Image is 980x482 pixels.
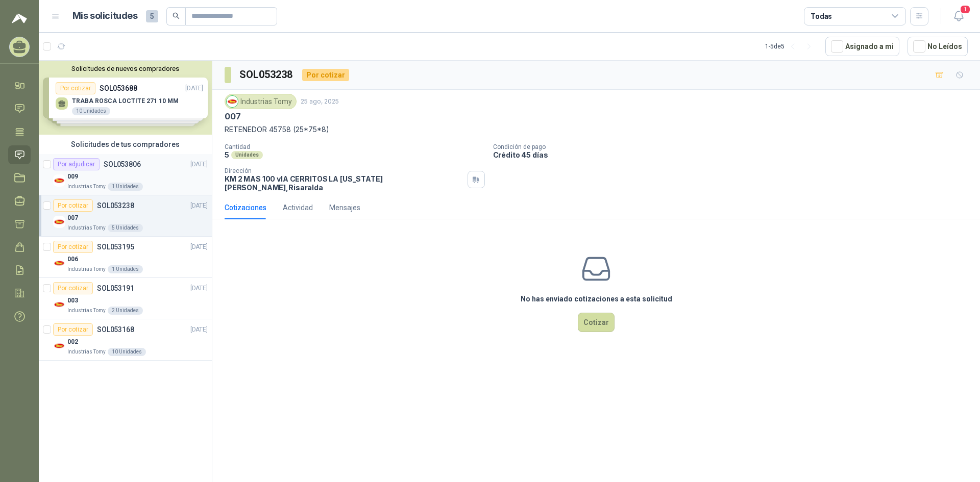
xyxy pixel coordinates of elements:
button: Asignado a mi [825,37,899,56]
p: Crédito 45 días [493,150,976,159]
p: Industrias Tomy [67,265,106,273]
button: Cotizar [578,313,615,332]
p: SOL053238 [97,202,134,209]
button: No Leídos [908,37,968,56]
p: 003 [67,296,78,306]
p: SOL053195 [97,243,134,250]
p: 007 [67,213,78,223]
div: 1 Unidades [108,183,143,191]
div: 2 Unidades [108,307,143,315]
div: 10 Unidades [108,348,146,356]
p: 5 [225,150,229,159]
a: Por adjudicarSOL053806[DATE] Company Logo009Industrias Tomy1 Unidades [39,154,212,195]
p: Industrias Tomy [67,224,106,232]
div: Por cotizar [53,282,93,294]
img: Logo peakr [12,12,27,24]
p: 006 [67,255,78,264]
img: Company Logo [53,216,65,228]
p: SOL053191 [97,285,134,292]
div: Todas [811,11,832,22]
p: Industrias Tomy [67,348,106,356]
p: Dirección [225,167,463,174]
div: 1 Unidades [108,265,143,273]
div: Solicitudes de nuevos compradoresPor cotizarSOL053688[DATE] TRABA ROSCA LOCTITE 271 10 MM10 Unida... [39,61,212,135]
p: SOL053806 [104,161,141,168]
h1: Mis solicitudes [72,9,138,23]
div: Cotizaciones [225,202,266,213]
p: [DATE] [190,201,208,211]
span: search [173,12,180,19]
p: RETENEDOR 45758 (25*75*8) [225,124,968,135]
a: Por cotizarSOL053168[DATE] Company Logo002Industrias Tomy10 Unidades [39,319,212,361]
p: 25 ago, 2025 [301,97,339,107]
a: Por cotizarSOL053238[DATE] Company Logo007Industrias Tomy5 Unidades [39,195,212,237]
p: Industrias Tomy [67,307,106,315]
button: 1 [949,7,968,26]
div: Por adjudicar [53,158,100,170]
p: Cantidad [225,143,485,150]
img: Company Logo [53,340,65,352]
div: 5 Unidades [108,224,143,232]
a: Por cotizarSOL053191[DATE] Company Logo003Industrias Tomy2 Unidades [39,278,212,319]
div: Por cotizar [302,69,349,81]
p: 002 [67,337,78,347]
div: Por cotizar [53,199,93,212]
p: KM 2 MAS 100 vIA CERRITOS LA [US_STATE] [PERSON_NAME] , Risaralda [225,174,463,192]
p: 009 [67,172,78,182]
div: 1 - 5 de 5 [765,38,817,55]
span: 1 [960,5,971,14]
p: Industrias Tomy [67,183,106,191]
p: [DATE] [190,242,208,252]
div: Por cotizar [53,323,93,336]
div: Solicitudes de tus compradores [39,135,212,154]
div: Mensajes [329,202,360,213]
div: Actividad [283,202,313,213]
img: Company Logo [53,257,65,269]
a: Por cotizarSOL053195[DATE] Company Logo006Industrias Tomy1 Unidades [39,237,212,278]
div: Industrias Tomy [225,94,297,109]
div: Unidades [231,151,263,159]
div: Por cotizar [53,241,93,253]
p: 007 [225,111,240,122]
span: 5 [146,10,158,22]
p: [DATE] [190,160,208,169]
p: [DATE] [190,284,208,293]
img: Company Logo [53,174,65,187]
p: SOL053168 [97,326,134,333]
p: [DATE] [190,325,208,335]
p: Condición de pago [493,143,976,150]
img: Company Logo [53,298,65,311]
button: Solicitudes de nuevos compradores [43,65,208,72]
h3: SOL053238 [239,67,294,83]
img: Company Logo [227,96,238,107]
h3: No has enviado cotizaciones a esta solicitud [521,293,672,305]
